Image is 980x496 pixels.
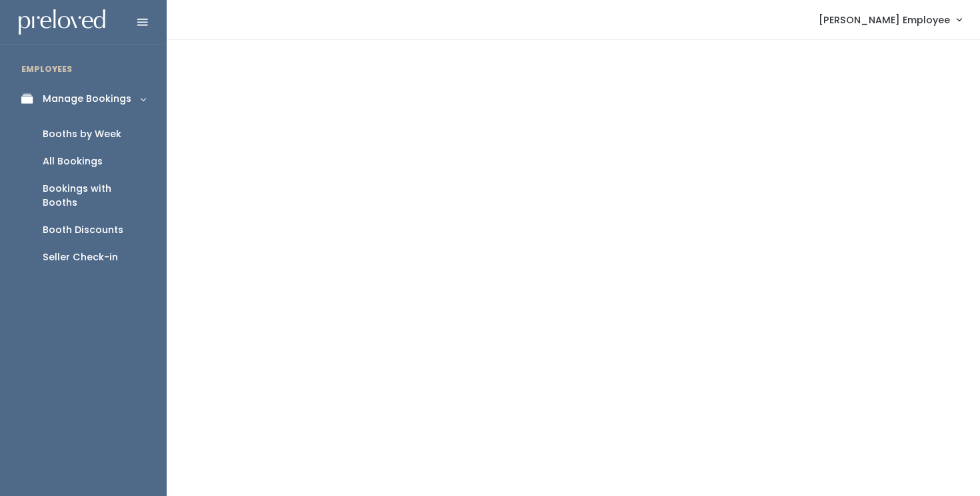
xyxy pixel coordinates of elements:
[43,127,121,141] div: Booths by Week
[19,9,105,35] img: preloved logo
[819,13,950,27] span: [PERSON_NAME] Employee
[43,92,131,106] div: Manage Bookings
[43,223,123,237] div: Booth Discounts
[43,250,118,264] div: Seller Check-in
[43,154,103,168] div: All Bookings
[805,5,975,34] a: [PERSON_NAME] Employee
[43,182,145,210] div: Bookings with Booths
